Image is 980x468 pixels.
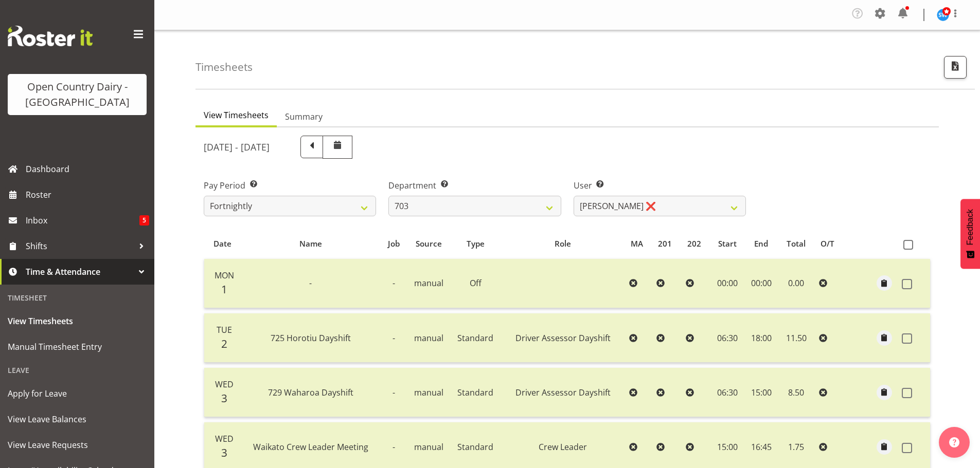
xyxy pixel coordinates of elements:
[221,336,227,351] span: 2
[393,387,395,398] span: -
[710,259,745,308] td: 00:00
[388,179,561,192] label: Department
[944,56,967,79] button: Export CSV
[3,287,152,308] div: Timesheet
[268,387,353,398] span: 729 Waharoa Dayshift
[393,441,395,453] span: -
[8,386,147,401] span: Apply for Leave
[3,406,152,432] a: View Leave Balances
[215,270,234,281] span: Mon
[710,368,745,417] td: 06:30
[285,110,323,123] span: Summary
[515,332,611,344] span: Driver Assessor Dayshift
[3,308,152,334] a: View Timesheets
[309,277,312,289] span: -
[18,79,136,110] div: Open Country Dairy - [GEOGRAPHIC_DATA]
[658,238,675,250] div: 201
[26,213,139,228] span: Inbox
[393,332,395,344] span: -
[456,238,495,250] div: Type
[710,313,745,363] td: 06:30
[451,313,501,363] td: Standard
[949,437,959,447] img: help-xxl-2.png
[507,238,619,250] div: Role
[960,199,980,269] button: Feedback - Show survey
[3,381,152,406] a: Apply for Leave
[745,368,778,417] td: 15:00
[393,277,395,289] span: -
[451,368,501,417] td: Standard
[3,334,152,360] a: Manual Timesheet Entry
[8,437,147,453] span: View Leave Requests
[414,441,443,453] span: manual
[8,313,147,329] span: View Timesheets
[3,432,152,458] a: View Leave Requests
[217,324,232,335] span: Tue
[539,441,587,453] span: Crew Leader
[821,238,838,250] div: O/T
[215,379,234,390] span: Wed
[413,238,444,250] div: Source
[8,26,93,46] img: Rosterit website logo
[246,238,375,250] div: Name
[414,387,443,398] span: manual
[8,411,147,427] span: View Leave Balances
[515,387,611,398] span: Driver Assessor Dayshift
[414,332,443,344] span: manual
[204,141,270,153] h5: [DATE] - [DATE]
[204,109,269,121] span: View Timesheets
[26,187,149,202] span: Roster
[26,161,149,177] span: Dashboard
[745,313,778,363] td: 18:00
[783,238,809,250] div: Total
[215,433,234,444] span: Wed
[777,259,815,308] td: 0.00
[414,277,443,289] span: manual
[386,238,401,250] div: Job
[631,238,646,250] div: MA
[8,339,147,354] span: Manual Timesheet Entry
[253,441,368,453] span: Waikato Crew Leader Meeting
[777,368,815,417] td: 8.50
[271,332,351,344] span: 725 Horotiu Dayshift
[221,445,227,460] span: 3
[204,179,376,192] label: Pay Period
[716,238,739,250] div: Start
[966,209,975,245] span: Feedback
[221,282,227,296] span: 1
[210,238,235,250] div: Date
[139,215,149,226] span: 5
[195,61,253,73] h4: Timesheets
[687,238,705,250] div: 202
[26,238,134,254] span: Shifts
[221,391,227,405] span: 3
[745,259,778,308] td: 00:00
[574,179,746,192] label: User
[937,9,949,21] img: steve-webb7510.jpg
[451,259,501,308] td: Off
[751,238,772,250] div: End
[3,360,152,381] div: Leave
[777,313,815,363] td: 11.50
[26,264,134,279] span: Time & Attendance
